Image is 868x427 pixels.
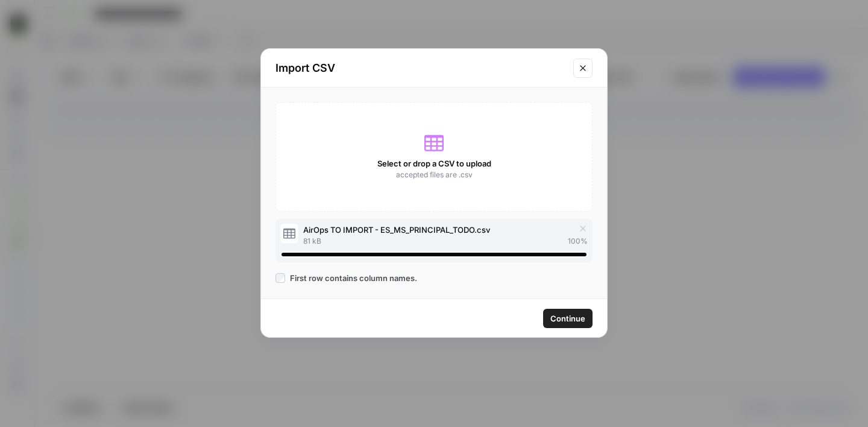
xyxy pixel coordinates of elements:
[377,157,491,169] span: Select or drop a CSV to upload
[275,273,285,283] input: First row contains column names.
[568,236,588,247] span: 100 %
[573,59,593,78] button: Close modal
[303,224,490,236] span: AirOps TO IMPORT - ES_MS_PRINCIPAL_TODO.csv
[275,60,566,77] h2: Import CSV
[290,272,417,284] span: First row contains column names.
[303,236,321,247] span: 81 kB
[550,312,585,324] span: Continue
[396,169,473,180] span: accepted files are .csv
[543,309,593,328] button: Continue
